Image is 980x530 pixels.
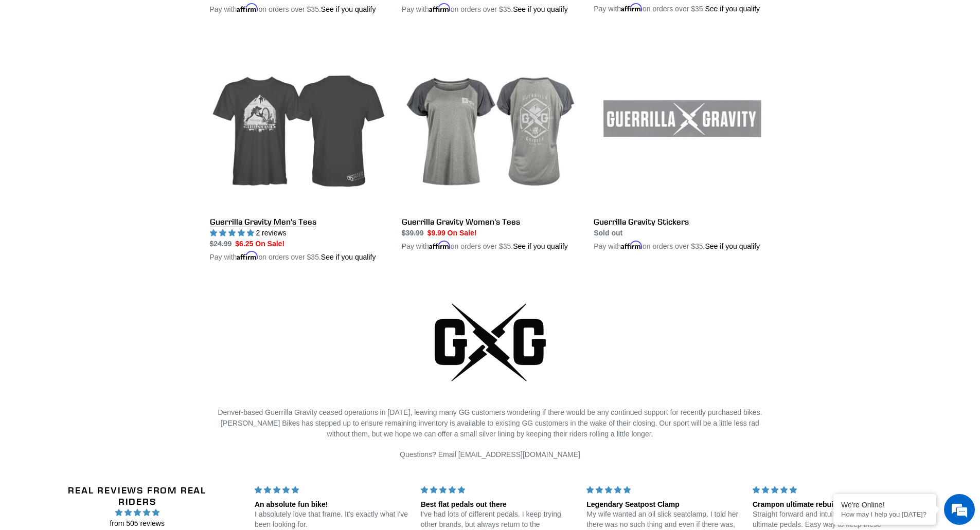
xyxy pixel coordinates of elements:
[421,500,575,510] div: Best flat pedals out there
[49,518,225,529] span: from 505 reviews
[586,500,740,510] div: Legendary Seatpost Clamp
[421,485,575,496] div: 5 stars
[49,507,225,518] span: 4.96 stars
[69,58,188,71] div: Chat with us now
[753,500,906,510] div: Crampon ultimate rebuild kit.
[841,510,929,518] p: How may I help you today?
[169,5,193,30] div: Minimize live chat window
[753,485,906,496] div: 5 stars
[11,57,27,72] div: Navigation go back
[841,501,929,509] div: We're Online!
[5,281,196,317] textarea: Type your message and hit 'Enter'
[255,485,408,496] div: 5 stars
[210,449,771,460] p: Questions? Email [EMAIL_ADDRESS][DOMAIN_NAME]
[586,485,740,496] div: 5 stars
[255,500,408,510] div: An absolute fun bike!
[221,419,759,438] span: [PERSON_NAME] Bikes has stepped up to ensure remaining inventory is available to existing GG cust...
[33,51,59,77] img: d_696896380_company_1647369064580_696896380
[218,408,762,416] span: Denver-based Guerrilla Gravity ceased operations in [DATE], leaving many GG customers wondering i...
[60,130,142,233] span: We're online!
[49,485,225,507] h2: Real Reviews from Real Riders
